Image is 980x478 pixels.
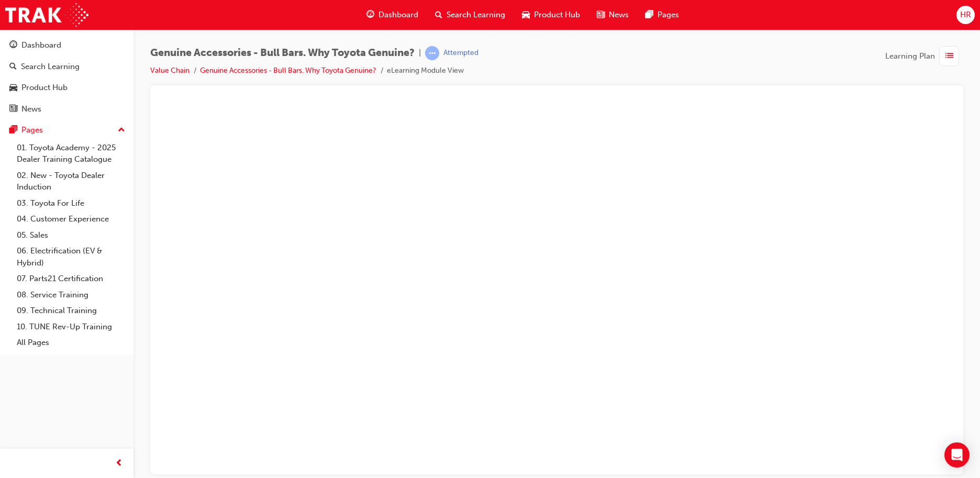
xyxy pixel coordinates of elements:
[956,6,975,24] button: HR
[4,120,129,140] button: Pages
[13,168,129,195] a: 02. New - Toyota Dealer Induction
[443,48,478,58] div: Attempted
[522,8,530,21] span: car-icon
[13,303,129,319] a: 09. Technical Training
[609,9,629,21] span: News
[150,47,415,59] span: Genuine Accessories - Bull Bars. Why Toyota Genuine?
[885,46,963,66] button: Learning Plan
[13,195,129,212] a: 03. Toyota For Life
[4,99,129,119] a: News
[4,78,129,97] a: Product Hub
[427,4,514,26] a: search-iconSearch Learning
[378,9,418,21] span: Dashboard
[13,243,129,271] a: 06. Electrification (EV & Hybrid)
[13,335,129,351] a: All Pages
[13,287,129,303] a: 08. Service Training
[514,4,588,26] a: car-iconProduct Hub
[21,124,43,136] div: Pages
[9,126,17,135] span: pages-icon
[4,36,129,55] a: Dashboard
[944,442,970,468] div: Open Intercom Messenger
[588,4,637,26] a: news-iconNews
[4,34,129,120] button: DashboardSearch LearningProduct HubNews
[13,211,129,227] a: 04. Customer Experience
[358,4,427,26] a: guage-iconDashboard
[115,457,123,470] span: prev-icon
[9,105,17,114] span: news-icon
[945,50,953,63] span: list-icon
[960,9,971,21] span: HR
[5,3,88,27] img: Trak
[21,103,41,115] div: News
[885,50,935,62] span: Learning Plan
[534,9,580,21] span: Product Hub
[435,8,442,21] span: search-icon
[200,66,376,75] a: Genuine Accessories - Bull Bars. Why Toyota Genuine?
[21,39,61,51] div: Dashboard
[13,271,129,287] a: 07. Parts21 Certification
[118,124,125,137] span: up-icon
[637,4,687,26] a: pages-iconPages
[597,8,605,21] span: news-icon
[9,62,17,72] span: search-icon
[4,57,129,76] a: Search Learning
[366,8,374,21] span: guage-icon
[645,8,653,21] span: pages-icon
[387,65,464,77] li: eLearning Module View
[9,41,17,50] span: guage-icon
[21,82,68,94] div: Product Hub
[13,319,129,335] a: 10. TUNE Rev-Up Training
[419,47,421,59] span: |
[425,46,439,60] span: learningRecordVerb_ATTEMPT-icon
[447,9,505,21] span: Search Learning
[13,140,129,168] a: 01. Toyota Academy - 2025 Dealer Training Catalogue
[21,61,80,73] div: Search Learning
[150,66,190,75] a: Value Chain
[13,227,129,243] a: 05. Sales
[9,83,17,93] span: car-icon
[658,9,679,21] span: Pages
